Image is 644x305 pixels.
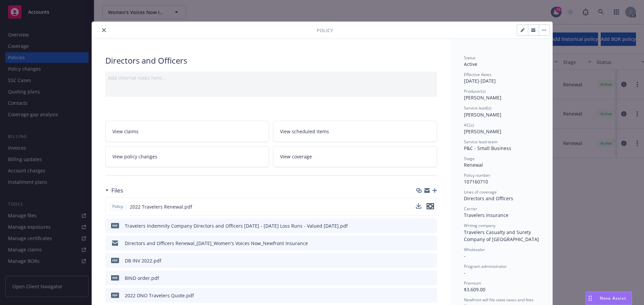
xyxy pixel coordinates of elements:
[428,240,434,247] button: preview file
[464,212,508,218] span: Travelers Insurance
[464,145,511,151] span: P&C - Small Business
[418,292,423,299] button: download file
[100,26,108,34] button: close
[464,72,491,77] span: Effective dates
[427,203,434,210] button: preview file
[130,203,192,210] span: 2022 Travelers Renewal.pdf
[418,240,423,247] button: download file
[317,27,333,34] span: Policy
[600,295,626,301] span: Nova Assist
[464,122,474,128] span: AC(s)
[125,292,194,299] div: 2022 DNO Travelers Quote.pdf
[111,223,119,228] span: pdf
[464,195,513,202] span: Directors and Officers
[125,240,308,247] div: Directors and Officers Renewal_[DATE]_Women's Voices Now_Newfront Insurance
[125,275,159,282] div: BIND order.pdf
[464,156,475,161] span: Stage
[428,257,434,264] button: preview file
[464,223,495,228] span: Writing company
[428,292,434,299] button: preview file
[427,203,434,209] button: preview file
[464,128,501,135] span: [PERSON_NAME]
[464,270,466,276] span: -
[280,128,329,135] span: View scheduled items
[108,74,434,81] div: Add internal notes here...
[464,72,539,84] div: [DATE] - [DATE]
[418,222,423,229] button: download file
[416,203,421,209] button: download file
[464,55,476,61] span: Status
[418,275,423,282] button: download file
[105,146,269,167] a: View policy changes
[111,293,119,298] span: pdf
[112,128,139,135] span: View claims
[464,178,488,185] span: 107160710
[418,257,423,264] button: download file
[464,111,501,118] span: [PERSON_NAME]
[111,204,124,210] span: Policy
[464,105,491,111] span: Service lead(s)
[464,61,477,67] span: Active
[111,258,119,263] span: pdf
[464,172,490,178] span: Policy number
[428,275,434,282] button: preview file
[464,139,497,145] span: Service lead team
[586,292,632,305] button: Nova Assist
[280,153,312,160] span: View coverage
[464,297,534,303] span: Newfront will file state taxes and fees
[105,121,269,142] a: View claims
[125,257,161,264] div: DB INV 2022.pdf
[464,229,539,242] span: Travelers Casualty and Surety Company of [GEOGRAPHIC_DATA]
[464,94,501,101] span: [PERSON_NAME]
[464,206,477,212] span: Carrier
[464,253,466,259] span: -
[464,263,507,269] span: Program administrator
[273,121,437,142] a: View scheduled items
[111,275,119,280] span: pdf
[428,222,434,229] button: preview file
[586,292,594,305] div: Drag to move
[464,162,483,168] span: Renewal
[464,280,481,286] span: Premium
[112,153,157,160] span: View policy changes
[273,146,437,167] a: View coverage
[111,186,123,195] h3: Files
[416,203,421,210] button: download file
[464,189,497,195] span: Lines of coverage
[464,286,485,293] span: $3,609.00
[464,247,485,252] span: Wholesaler
[105,186,123,195] div: Files
[125,222,348,229] div: Travelers Indemnity Company Directors and Officers [DATE] - [DATE] Loss Runs - Valued [DATE].pdf
[105,55,437,66] div: Directors and Officers
[464,88,486,94] span: Producer(s)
